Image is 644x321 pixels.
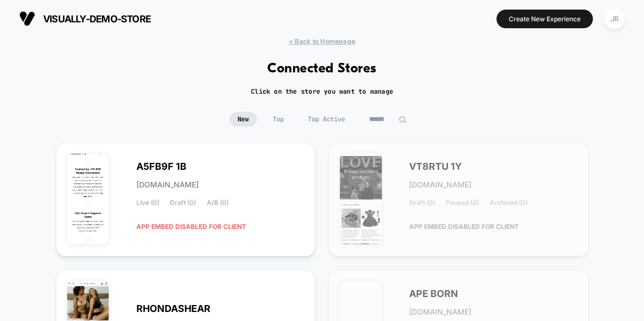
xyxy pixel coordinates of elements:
[490,199,527,207] span: Archived (0)
[409,308,471,316] span: [DOMAIN_NAME]
[496,10,593,28] button: Create New Experience
[267,61,377,77] h1: Connected Stores
[265,112,292,127] span: Top
[446,199,479,207] span: Paused (0)
[230,112,257,127] span: New
[136,181,199,188] span: [DOMAIN_NAME]
[207,199,229,207] span: A/B (0)
[409,199,435,207] span: Draft (0)
[300,112,353,127] span: Top Active
[340,154,382,244] img: VT8RTU_1Y
[136,217,246,236] span: APP EMBED DISABLED FOR CLIENT
[136,163,186,170] span: A5FB9F 1B
[251,87,393,96] h2: Click on the store you want to manage
[604,9,625,29] div: JR
[67,154,109,244] img: A5FB9F_1B
[136,305,210,312] span: RHONDASHEAR
[601,8,628,30] button: JR
[409,163,462,170] span: VT8RTU 1Y
[170,199,196,207] span: Draft (0)
[409,217,519,236] span: APP EMBED DISABLED FOR CLIENT
[136,199,159,207] span: Live (0)
[19,11,35,27] img: Visually logo
[16,10,154,27] button: visually-demo-store
[289,37,355,45] span: < Back to Homepage
[398,116,406,124] img: edit
[409,290,458,298] span: APE BORN
[43,13,151,24] span: visually-demo-store
[409,181,471,188] span: [DOMAIN_NAME]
